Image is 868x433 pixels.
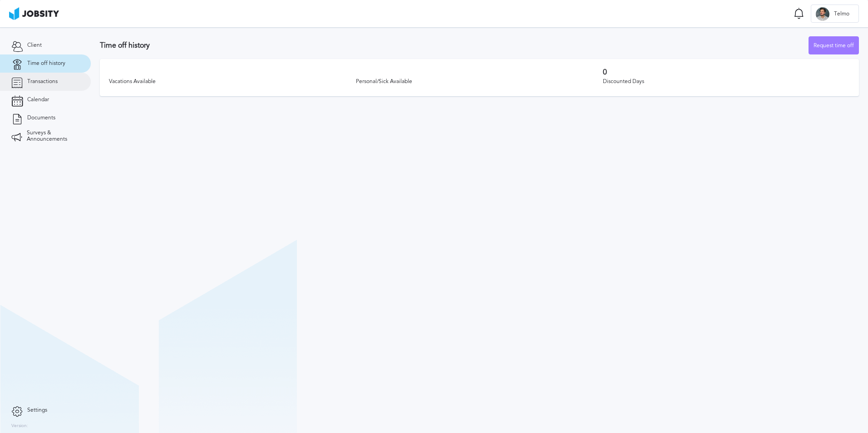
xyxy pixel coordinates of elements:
span: Client [27,42,42,49]
span: Surveys & Announcements [27,130,79,143]
div: T [816,7,829,21]
h3: 0 [603,68,850,76]
span: Settings [27,407,47,413]
span: Telmo [829,11,854,17]
span: Transactions [27,79,58,85]
h3: Time off history [100,41,809,49]
label: Version: [11,423,28,429]
div: Request time off [809,37,858,55]
div: Discounted Days [603,79,850,85]
button: TTelmo [811,5,859,23]
span: Time off history [27,60,65,67]
img: ab4bad089aa723f57921c736e9817d99.png [9,7,59,20]
button: Request time off [809,36,859,54]
div: Vacations Available [109,79,356,85]
span: Documents [27,115,55,121]
div: Personal/Sick Available [356,79,603,85]
span: Calendar [27,97,49,103]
